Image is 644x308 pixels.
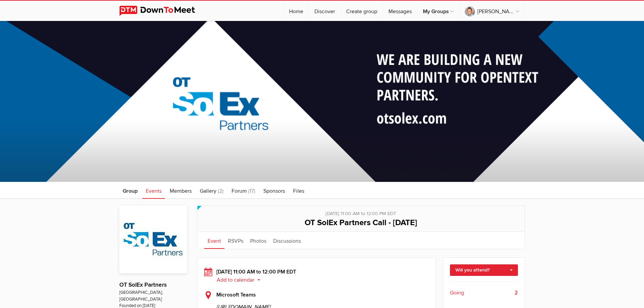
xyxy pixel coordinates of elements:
a: Forum (17) [228,182,259,199]
a: Discover [309,1,340,21]
b: Microsoft Teams [216,291,256,298]
a: Home [284,1,309,21]
div: [DATE] 11:00 AM to 12:00 PM EDT [204,268,429,284]
a: Messages [383,1,417,21]
span: Forum [232,188,247,194]
a: Will you attend? [450,264,518,276]
a: My Groups [418,1,459,21]
a: Events [142,182,165,199]
img: OT SolEx Partners [119,206,187,273]
span: Members [170,188,192,194]
a: Create group [341,1,383,21]
a: [PERSON_NAME], [PERSON_NAME] Consulting [459,1,525,21]
a: Group [119,182,141,199]
span: Going [450,289,464,297]
span: OT SolEx Partners Call - [DATE] [305,218,417,228]
a: Event [204,232,224,249]
span: Events [146,188,162,194]
a: Discussions [270,232,304,249]
a: Photos [247,232,270,249]
button: Add to calendar [216,277,265,283]
span: Gallery [200,188,216,194]
span: Group [123,188,138,194]
span: Sponsors [263,188,285,194]
b: 2 [515,289,518,297]
a: Sponsors [260,182,288,199]
img: DownToMeet [119,6,206,16]
a: OT SolEx Partners [119,281,167,288]
a: RSVPs [224,232,247,249]
span: Files [293,188,304,194]
a: Members [166,182,195,199]
a: Gallery (2) [196,182,227,199]
div: [DATE] 11:00 AM to 12:00 PM EDT [204,206,518,217]
span: [GEOGRAPHIC_DATA], [GEOGRAPHIC_DATA] [119,289,187,303]
a: Files [290,182,308,199]
span: (17) [248,188,255,194]
span: (2) [218,188,223,194]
